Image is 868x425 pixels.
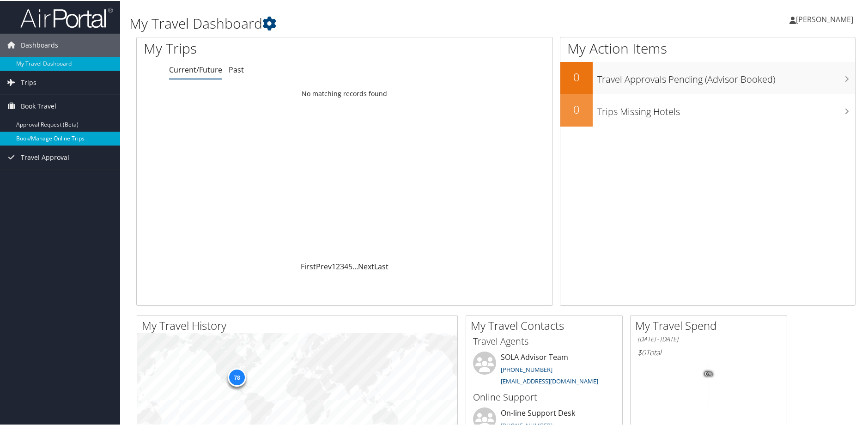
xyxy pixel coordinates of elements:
[358,261,374,271] a: Next
[169,64,222,74] a: Current/Future
[137,85,552,101] td: No matching records found
[228,367,246,386] div: 78
[501,364,552,373] a: [PHONE_NUMBER]
[637,346,780,357] h6: Total
[560,101,593,116] h2: 0
[374,261,388,271] a: Last
[21,70,36,93] span: Trips
[560,93,855,126] a: 0Trips Missing Hotels
[789,5,862,32] a: [PERSON_NAME]
[336,261,340,271] a: 2
[796,13,853,24] span: [PERSON_NAME]
[21,33,58,56] span: Dashboards
[20,6,113,28] img: airportal-logo.png
[129,13,618,32] h1: My Travel Dashboard
[560,61,855,93] a: 0Travel Approvals Pending (Advisor Booked)
[21,145,69,168] span: Travel Approval
[635,317,787,333] h2: My Travel Spend
[344,261,348,271] a: 4
[560,68,593,84] h2: 0
[352,261,358,271] span: …
[301,261,316,271] a: First
[316,261,332,271] a: Prev
[21,94,56,117] span: Book Travel
[468,351,620,389] li: SOLA Advisor Team
[473,334,615,347] h3: Travel Agents
[560,38,855,57] h1: My Action Items
[473,390,615,403] h3: Online Support
[705,370,712,376] tspan: 0%
[332,261,336,271] a: 1
[142,317,457,333] h2: My Travel History
[229,64,244,74] a: Past
[597,100,855,117] h3: Trips Missing Hotels
[597,67,855,85] h3: Travel Approvals Pending (Advisor Booked)
[340,261,344,271] a: 3
[637,346,646,357] span: $0
[471,317,622,333] h2: My Travel Contacts
[348,261,352,271] a: 5
[637,334,780,343] h6: [DATE] - [DATE]
[144,38,372,57] h1: My Trips
[501,376,598,384] a: [EMAIL_ADDRESS][DOMAIN_NAME]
